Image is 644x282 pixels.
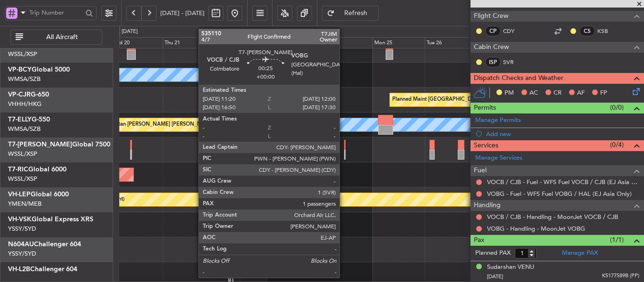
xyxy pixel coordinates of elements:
a: WSSL/XSP [8,150,37,158]
span: N604AU [8,241,34,248]
span: Handling [474,200,501,211]
span: FP [600,89,607,98]
span: AF [577,89,585,98]
span: VH-VSK [8,216,32,223]
input: Trip Number [29,6,83,20]
a: VH-LEPGlobal 6000 [8,191,69,198]
a: YMEN/MEB [8,200,41,208]
span: (0/0) [610,103,624,113]
span: VP-CJR [8,91,31,98]
div: Sat 23 [267,37,320,48]
a: Manage Services [475,153,522,163]
span: T7-[PERSON_NAME] [8,141,72,148]
div: CP [485,26,501,36]
a: WSSL/XSP [8,175,37,183]
a: N604AUChallenger 604 [8,241,81,248]
div: [DATE] [122,28,138,36]
span: (1/1) [610,235,624,245]
span: VH-LEP [8,191,31,198]
span: Services [474,140,498,151]
span: All Aircraft [25,34,99,40]
div: Sudarshan VENU [487,263,534,272]
a: VHHH/HKG [8,100,41,108]
a: VH-VSKGlobal Express XRS [8,216,93,223]
a: YSSY/SYD [8,225,36,233]
span: K5177589B (PP) [602,272,639,280]
span: AC [529,89,538,98]
a: WMSA/SZB [8,75,41,83]
span: CR [553,89,561,98]
a: T7-RICGlobal 6000 [8,166,66,173]
a: VOCB / CJB - Fuel - WFS Fuel VOCB / CJB (EJ Asia Only) [487,178,639,186]
a: T7-[PERSON_NAME]Global 7500 [8,141,110,148]
div: Thu 21 [163,37,215,48]
label: Planned PAX [475,249,511,258]
div: Unplanned Maint [GEOGRAPHIC_DATA] (Sultan [PERSON_NAME] [PERSON_NAME] - Subang) [12,118,238,132]
a: KSB [597,27,619,35]
span: Flight Crew [474,11,509,22]
span: Fuel [474,165,487,176]
a: WMSA/SZB [8,125,41,133]
div: Wed 20 [110,37,162,48]
span: Dispatch Checks and Weather [474,73,563,84]
a: VH-L2BChallenger 604 [8,266,77,273]
a: WSSL/XSP [8,50,37,58]
a: SVR [503,58,524,66]
a: Manage PAX [562,249,598,258]
span: Cabin Crew [474,42,509,53]
span: VP-BCY [8,66,32,73]
span: (0/4) [610,140,624,150]
button: Refresh [322,6,379,21]
span: T7-RIC [8,166,28,173]
a: VOCB / CJB - Handling - MoonJet VOCB / CJB [487,213,618,221]
div: Mon 25 [372,37,425,48]
a: CDY [503,27,524,35]
div: Tue 26 [425,37,477,48]
div: ISP [485,57,501,67]
div: Sun 24 [320,37,372,48]
a: VP-BCYGlobal 5000 [8,66,70,73]
div: Add new [486,130,639,138]
span: VH-L2B [8,266,30,273]
div: Fri 22 [215,37,267,48]
a: VP-CJRG-650 [8,91,49,98]
a: VOBG - Fuel - WFS Fuel VOBG / HAL (EJ Asia Only) [487,190,632,198]
span: Permits [474,103,496,113]
span: Refresh [337,10,375,16]
span: PM [504,89,514,98]
span: [DATE] - [DATE] [160,9,205,17]
a: Manage Permits [475,116,521,125]
span: Pax [474,235,484,246]
span: [DATE] [487,273,503,280]
div: CS [579,26,595,36]
span: T7-ELLY [8,116,32,123]
div: Planned Maint [GEOGRAPHIC_DATA] ([GEOGRAPHIC_DATA] Intl) [392,93,550,107]
button: All Aircraft [10,30,102,45]
a: T7-ELLYG-550 [8,116,50,123]
a: VOBG - Handling - MoonJet VOBG [487,225,585,233]
a: YSSY/SYD [8,250,36,258]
